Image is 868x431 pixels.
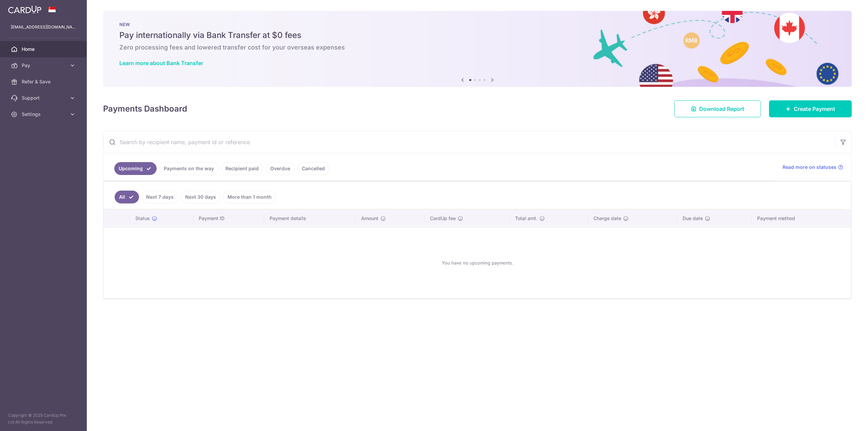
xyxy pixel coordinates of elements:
span: Read more on statuses [783,164,836,171]
a: Payments on the way [159,162,218,175]
h5: Pay internationally via Bank Transfer at $0 fees [119,30,835,41]
a: Upcoming [114,162,157,175]
a: Download Report [674,100,761,117]
span: Charge date [593,215,621,222]
span: Status [135,215,150,222]
p: NEW [119,22,835,27]
div: You have no upcoming payments. [112,233,843,293]
img: CardUp [8,5,41,14]
a: Recipient paid [221,162,263,175]
span: Support [22,95,66,101]
a: Next 30 days [181,191,220,203]
th: Payment ID [193,210,264,227]
th: Payment details [264,210,356,227]
span: Due date [683,215,703,222]
span: Create Payment [794,105,835,113]
a: All [115,191,139,203]
a: Overdue [266,162,295,175]
a: Cancelled [297,162,329,175]
img: Bank transfer banner [103,11,852,87]
a: Next 7 days [142,191,178,203]
input: Search by recipient name, payment id or reference [103,131,835,153]
span: Download Report [699,105,744,113]
h4: Payments Dashboard [103,103,187,115]
span: Refer & Save [22,78,66,85]
a: Create Payment [769,100,852,117]
span: Amount [361,215,378,222]
th: Payment method [752,210,851,227]
span: Pay [22,62,66,69]
a: Read more on statuses [783,164,843,171]
span: Settings [22,111,66,118]
span: Total amt. [515,215,537,222]
span: Home [22,46,66,53]
a: More than 1 month [223,191,276,203]
h6: Zero processing fees and lowered transfer cost for your overseas expenses [119,43,835,52]
a: Learn more about Bank Transfer [119,60,203,66]
p: [EMAIL_ADDRESS][DOMAIN_NAME] [11,24,76,31]
span: CardUp fee [430,215,456,222]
